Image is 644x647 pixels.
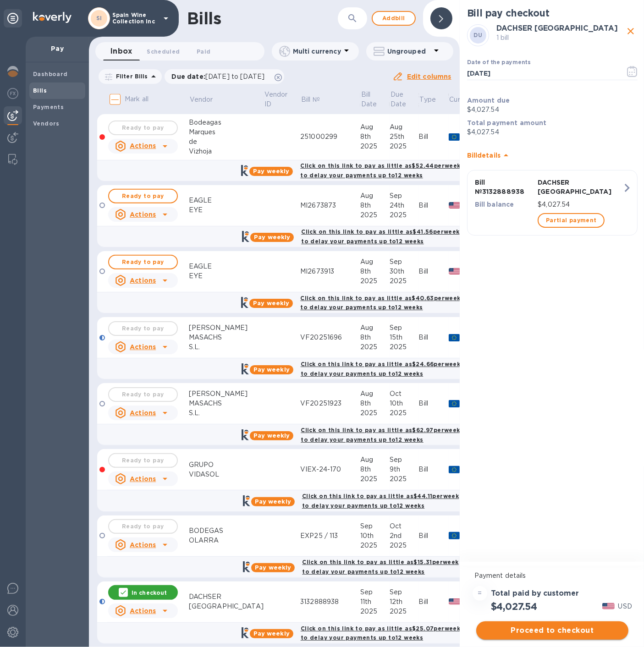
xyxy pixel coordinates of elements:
[390,531,419,541] div: 2nd
[189,399,264,408] div: MASACHS
[205,73,264,80] span: [DATE] to [DATE]
[300,295,460,311] b: Click on this link to pay as little as $40.63 per week to delay your payments up to 12 weeks
[189,592,264,602] div: DACHSER
[130,541,156,548] u: Actions
[301,625,460,642] b: Click on this link to pay as little as $25.07 per week to delay your payments up to 12 weeks
[189,118,264,127] div: Bodeagas
[538,200,622,209] p: $4,027.54
[300,267,360,276] div: MI2673913
[496,33,624,43] p: 1 bill
[360,257,390,267] div: Aug
[4,9,22,27] div: Unpin categories
[130,475,156,483] u: Actions
[618,602,632,611] p: USD
[360,607,390,616] div: 2025
[189,262,264,271] div: EAGLE
[293,47,341,56] p: Multi currency
[360,399,390,408] div: 8th
[407,73,451,80] u: Edit columns
[130,343,156,351] u: Actions
[390,257,419,267] div: Sep
[33,87,47,94] b: Bills
[116,257,170,268] span: Ready to pay
[360,122,390,132] div: Aug
[390,90,406,109] p: Due Date
[189,95,213,104] p: Vendor
[189,460,264,470] div: GRUPO
[33,104,64,110] b: Payments
[387,47,431,56] p: Ungrouped
[189,342,264,352] div: S.L.
[300,333,360,342] div: VF20251696
[475,178,534,196] p: Bill № 3132888938
[390,191,419,201] div: Sep
[189,536,264,545] div: OLARRA
[419,333,449,342] div: Bill
[360,323,390,333] div: Aug
[491,589,579,598] h3: Total paid by customer
[302,559,458,575] b: Click on this link to pay as little as $15.31 per week to delay your payments up to 12 weeks
[189,333,264,342] div: MASACHS
[538,178,622,196] p: DACHSER [GEOGRAPHIC_DATA]
[147,47,180,56] span: Scheduled
[360,276,390,286] div: 2025
[172,72,270,81] p: Due date :
[360,541,390,550] div: 2025
[602,603,615,609] img: USD
[360,210,390,220] div: 2025
[189,147,264,156] div: Vizhoja
[130,409,156,417] u: Actions
[300,597,360,607] div: 3132888938
[390,408,419,418] div: 2025
[253,366,290,373] b: Pay weekly
[360,474,390,484] div: 2025
[467,141,638,170] div: Billdetails
[301,427,460,443] b: Click on this link to pay as little as $62.97 per week to delay your payments up to 12 weeks
[390,122,419,132] div: Aug
[467,97,510,104] b: Amount due
[189,389,264,399] div: [PERSON_NAME]
[110,45,132,58] span: Inbox
[419,267,449,276] div: Bill
[390,90,418,109] span: Due Date
[390,323,419,333] div: Sep
[132,589,167,597] p: In checkout
[360,531,390,541] div: 10th
[390,521,419,531] div: Oct
[253,432,290,439] b: Pay weekly
[419,95,448,104] span: Type
[390,474,419,484] div: 2025
[360,132,390,142] div: 8th
[390,276,419,286] div: 2025
[484,625,621,636] span: Proceed to checkout
[419,465,449,474] div: Bill
[546,215,596,226] span: Partial payment
[390,333,419,342] div: 15th
[473,32,482,38] b: DU
[33,12,72,23] img: Logo
[390,465,419,474] div: 9th
[449,95,478,104] span: Currency
[33,71,68,77] b: Dashboard
[476,621,628,640] button: Proceed to checkout
[33,44,82,53] p: Pay
[419,597,449,607] div: Bill
[253,630,290,637] b: Pay weekly
[360,201,390,210] div: 8th
[390,342,419,352] div: 2025
[496,24,618,33] b: DACHSER [GEOGRAPHIC_DATA]
[360,408,390,418] div: 2025
[390,132,419,142] div: 25th
[189,526,264,536] div: BODEGAS
[467,7,638,19] h2: Bill pay checkout
[301,95,332,104] span: Bill №
[130,211,156,218] u: Actions
[197,47,210,56] span: Paid
[108,255,178,269] button: Ready to pay
[189,323,264,333] div: [PERSON_NAME]
[390,541,419,550] div: 2025
[255,498,291,505] b: Pay weekly
[473,586,487,601] div: =
[360,191,390,201] div: Aug
[419,132,449,142] div: Bill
